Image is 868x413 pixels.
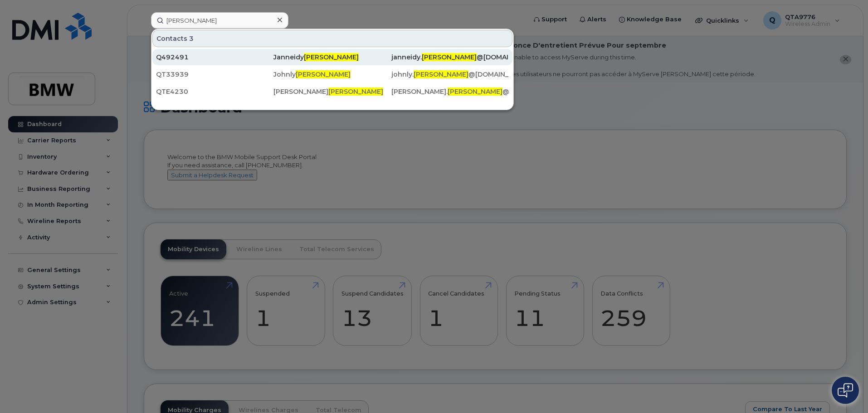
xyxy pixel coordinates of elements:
[156,53,273,62] div: Q492491
[391,70,509,79] div: johnly. @[DOMAIN_NAME]
[152,49,512,65] a: Q492491Janneidy[PERSON_NAME]janneidy.[PERSON_NAME]@[DOMAIN_NAME]
[152,66,512,83] a: QT33939Johnly[PERSON_NAME]johnly.[PERSON_NAME]@[DOMAIN_NAME]
[189,34,194,43] span: 3
[391,53,509,62] div: janneidy. @[DOMAIN_NAME]
[296,70,351,78] span: [PERSON_NAME]
[414,70,468,78] span: [PERSON_NAME]
[273,53,391,62] div: Janneidy
[273,87,391,96] div: [PERSON_NAME]
[838,383,853,398] img: Open chat
[273,70,391,79] div: Johnly
[422,53,477,61] span: [PERSON_NAME]
[328,87,383,96] span: [PERSON_NAME]
[156,70,273,79] div: QT33939
[152,30,512,47] div: Contacts
[391,87,509,96] div: [PERSON_NAME]. @[DOMAIN_NAME]
[448,87,502,96] span: [PERSON_NAME]
[304,53,359,61] span: [PERSON_NAME]
[152,83,512,100] a: QTE4230[PERSON_NAME][PERSON_NAME][PERSON_NAME].[PERSON_NAME]@[DOMAIN_NAME]
[156,87,273,96] div: QTE4230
